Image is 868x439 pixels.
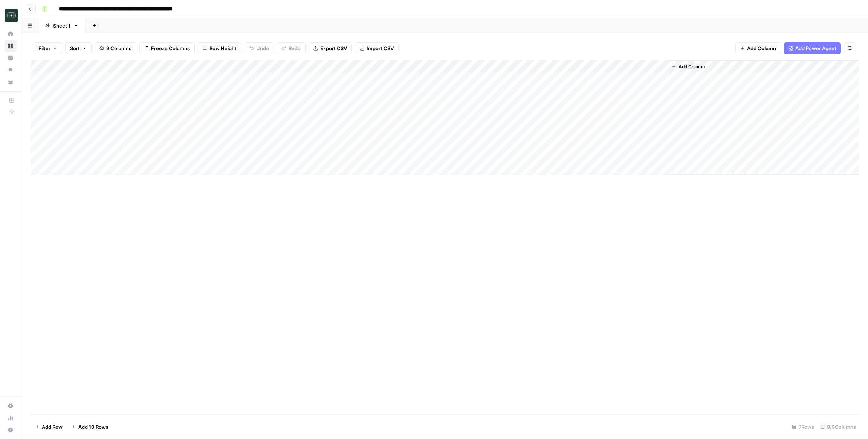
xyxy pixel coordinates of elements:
[38,18,85,33] a: Sheet 1
[38,45,50,52] span: Filter
[256,45,269,52] span: Undo
[151,45,190,52] span: Freeze Columns
[747,45,776,52] span: Add Column
[5,9,18,22] img: Catalyst Logo
[67,421,113,433] button: Add 10 Rows
[795,45,836,52] span: Add Power Agent
[31,421,67,433] button: Add Row
[5,64,17,76] a: Opportunities
[245,42,274,54] button: Undo
[669,62,708,72] button: Add Column
[355,42,399,54] button: Import CSV
[42,423,63,431] span: Add Row
[5,6,17,25] button: Workspace: Catalyst
[198,42,241,54] button: Row Height
[5,28,17,40] a: Home
[289,45,301,52] span: Redo
[679,63,705,70] span: Add Column
[34,42,62,54] button: Filter
[735,42,781,54] button: Add Column
[367,45,394,52] span: Import CSV
[5,52,17,64] a: Insights
[5,424,17,436] button: Help + Support
[784,42,841,54] button: Add Power Agent
[5,412,17,424] a: Usage
[789,421,817,433] div: 7 Rows
[5,76,17,88] a: Your Data
[5,400,17,412] a: Settings
[53,22,70,29] div: Sheet 1
[209,45,237,52] span: Row Height
[65,42,92,54] button: Sort
[817,421,859,433] div: 9/9 Columns
[320,45,347,52] span: Export CSV
[78,423,108,431] span: Add 10 Rows
[309,42,352,54] button: Export CSV
[95,42,136,54] button: 9 Columns
[139,42,195,54] button: Freeze Columns
[70,45,80,52] span: Sort
[106,45,131,52] span: 9 Columns
[277,42,306,54] button: Redo
[5,40,17,52] a: Browse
